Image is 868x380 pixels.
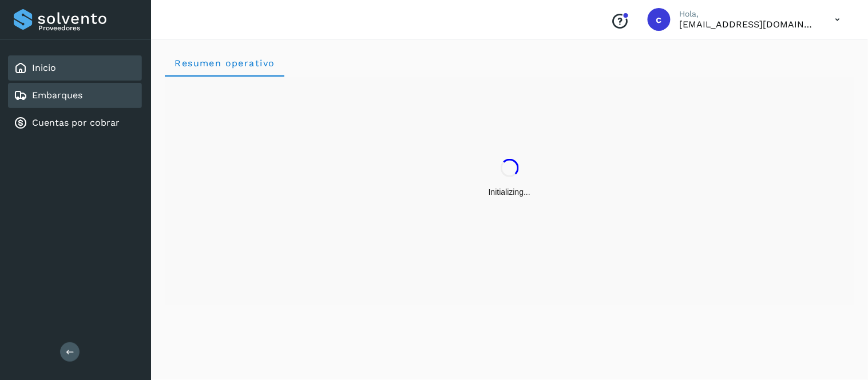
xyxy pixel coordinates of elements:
[8,55,142,81] div: Inicio
[8,83,142,108] div: Embarques
[174,58,275,69] span: Resumen operativo
[38,24,137,32] p: Proveedores
[680,9,817,19] p: Hola,
[32,117,120,128] a: Cuentas por cobrar
[32,62,56,73] a: Inicio
[680,19,817,30] p: cobranza@tms.com.mx
[32,90,82,101] a: Embarques
[8,110,142,135] div: Cuentas por cobrar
